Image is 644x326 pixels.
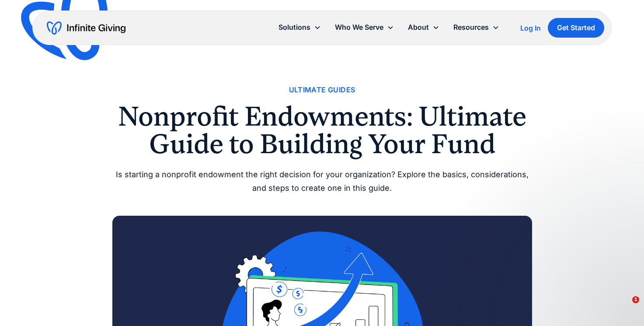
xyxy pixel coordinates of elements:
[408,21,429,33] div: About
[520,25,541,32] div: Log In
[453,21,489,33] div: Resources
[272,18,328,37] div: Solutions
[112,103,532,158] h1: Nonprofit Endowments: Ultimate Guide to Building Your Fund
[446,18,506,37] div: Resources
[335,21,383,33] div: Who We Serve
[289,84,355,96] a: Ultimate Guides
[278,21,310,33] div: Solutions
[112,168,532,195] div: Is starting a nonprofit endowment the right decision for your organization? Explore the basics, c...
[632,296,639,303] span: 1
[328,18,401,37] div: Who We Serve
[47,21,125,35] a: home
[520,23,541,33] a: Log In
[401,18,446,37] div: About
[614,296,635,317] iframe: Intercom live chat
[548,18,604,38] a: Get Started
